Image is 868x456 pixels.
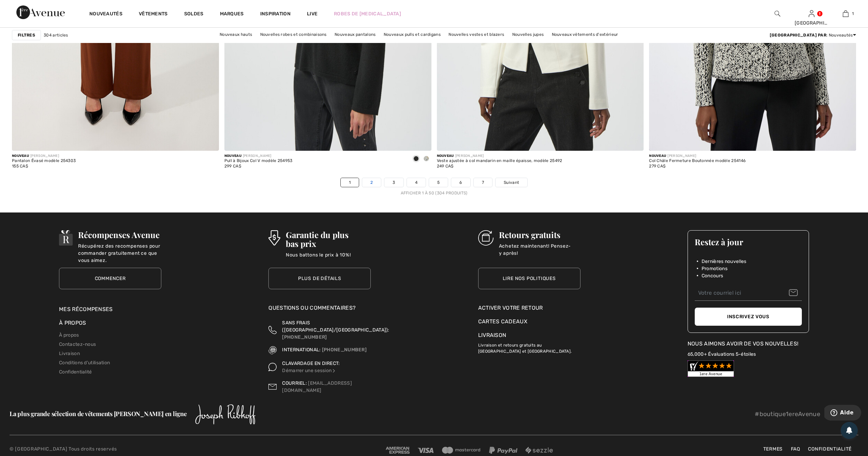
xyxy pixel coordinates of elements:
span: Suivant [504,179,519,186]
a: Nouveaux hauts [216,30,255,39]
div: Black [411,153,421,165]
span: 249 CA$ [437,164,454,168]
span: 279 CA$ [649,164,665,168]
strong: [GEOGRAPHIC_DATA] par [770,33,826,38]
img: Garantie du plus bas prix [268,230,280,246]
a: 65,000+ Évaluations 5-étoiles [688,351,756,357]
img: Joseph Ribkoff [195,404,255,425]
p: Livraison et retours gratuits au [GEOGRAPHIC_DATA] et [GEOGRAPHIC_DATA]. [478,339,580,354]
h3: Récompenses Avenue [78,230,161,239]
p: Récupérez des recompenses pour commander gratuitement ce que vous aimez. [78,242,161,256]
a: 5 [429,178,448,187]
img: Contact us [268,380,277,394]
p: Achetez maintenant! Pensez-y après! [499,242,580,256]
h3: Retours gratuits [499,230,580,239]
a: Se connecter [809,10,814,17]
a: Lire nos politiques [478,268,580,289]
a: 4 [407,178,426,187]
a: 3 [384,178,403,187]
a: Nouvelles robes et combinaisons [257,30,330,39]
img: Amex [386,447,409,454]
div: [GEOGRAPHIC_DATA] [795,19,828,27]
span: Inspiration [260,11,291,18]
p: © [GEOGRAPHIC_DATA] Tous droits reservés [10,445,293,453]
div: [PERSON_NAME] [224,153,293,159]
a: Nouveaux pantalons [331,30,379,39]
img: International [268,346,277,354]
a: 1 [829,10,862,18]
a: Démarrer une session [282,368,336,373]
div: : Nouveautés [770,32,856,38]
span: SANS FRAIS ([GEOGRAPHIC_DATA]/[GEOGRAPHIC_DATA]): [282,320,389,333]
a: Commencer [59,268,161,289]
div: Afficher 1 à 50 (304 produits) [12,190,856,196]
div: Pull à Bijoux Col V modèle 254953 [224,159,293,163]
div: [PERSON_NAME] [12,153,76,159]
a: 1 [341,178,359,187]
a: Mes récompenses [59,306,113,312]
img: 1ère Avenue [16,5,65,19]
span: Nouveau [437,154,454,158]
div: Nous aimons avoir de vos nouvelles! [688,340,809,348]
a: Nouveautés [89,11,122,18]
img: Mon panier [843,10,849,18]
a: Nouveaux pulls et cardigans [380,30,444,39]
a: Soldes [184,11,204,18]
iframe: Ouvre un widget dans lequel vous pouvez trouver plus d’informations [824,405,861,422]
img: Récompenses Avenue [59,230,73,246]
img: Sans Frais (Canada/EU) [268,319,277,341]
img: recherche [775,10,780,18]
p: #boutique1ereAvenue [755,410,820,419]
a: [PHONE_NUMBER] [282,334,327,340]
img: Mastercard [442,447,481,454]
div: Veste ajustée à col mandarin en maille épaisse, modèle 25492 [437,159,562,163]
span: 299 CA$ [224,164,241,168]
span: 1 [852,11,854,17]
div: [PERSON_NAME] [649,153,746,159]
a: Nouvelles jupes [509,30,547,39]
img: Sezzle [526,447,553,454]
a: Nouveaux vêtements d'extérieur [548,30,622,39]
a: 2 [362,178,381,187]
span: La plus grande sélection de vêtements [PERSON_NAME] en ligne [10,410,187,418]
img: Clavardage en direct [268,360,277,374]
a: Termes [760,445,786,453]
a: FAQ [788,445,804,453]
a: Vêtements [139,11,168,18]
h3: Garantie du plus bas prix [286,230,371,248]
nav: Page navigation [12,178,856,196]
div: Light grey melange [421,153,431,165]
h3: Restez à jour [695,237,802,246]
div: Cartes Cadeaux [478,318,580,326]
span: 155 CA$ [12,164,28,168]
div: Col Châle Fermeture Boutonnée modèle 254146 [649,159,746,163]
img: Visa [418,448,433,453]
input: Votre courriel ici [695,285,802,301]
div: [PERSON_NAME] [437,153,562,159]
a: Plus de détails [268,268,371,289]
a: Livraison [59,351,80,356]
a: À propos [59,332,79,338]
a: Activer votre retour [478,304,580,312]
a: Confidentialité [805,445,855,453]
strong: Filtres [18,32,35,38]
a: Conditions d'utilisation [59,360,110,366]
span: Nouveau [224,154,241,158]
img: Customer Reviews [688,361,734,377]
span: COURRIEL: [282,380,307,386]
a: Suivant [496,178,527,187]
span: Concours [702,272,723,279]
span: Dernières nouvelles [702,258,747,265]
div: Pantalon Évasé modèle 254303 [12,159,76,163]
a: [EMAIL_ADDRESS][DOMAIN_NAME] [282,380,352,393]
img: Clavardage en direct [332,368,336,373]
span: Promotions [702,265,727,272]
a: Live [307,10,318,17]
a: Confidentialité [59,369,92,375]
span: CLAVARDAGE EN DIRECT: [282,361,340,366]
img: Paypal [489,447,517,454]
div: Questions ou commentaires? [268,304,371,315]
